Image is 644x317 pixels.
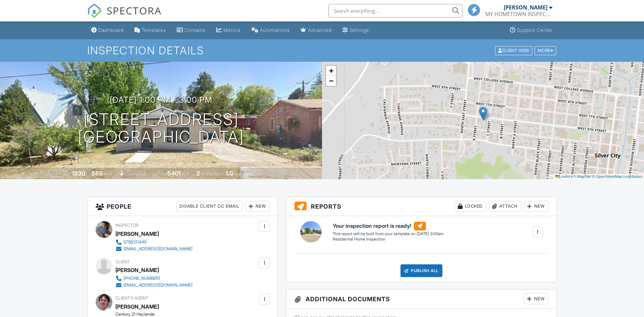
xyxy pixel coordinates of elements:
a: [PERSON_NAME] [115,302,159,312]
div: New [524,201,548,212]
a: Zoom in [326,66,336,76]
a: Support Center [507,24,555,37]
a: © OpenStreetMap contributors [592,174,642,178]
div: [PERSON_NAME] [115,229,159,239]
div: 5401 [167,170,181,177]
h1: [STREET_ADDRESS] [GEOGRAPHIC_DATA] [78,111,244,146]
h3: Additional Documents [286,289,556,309]
div: 2 [197,170,200,177]
span: sq.ft. [182,171,190,176]
div: New [524,294,548,304]
div: More [535,46,556,55]
div: 1930 [72,170,85,177]
div: New [245,201,270,212]
a: [EMAIL_ADDRESS][DOMAIN_NAME] [115,282,193,288]
a: Client View [494,48,534,53]
div: Locked [454,201,486,212]
a: [PHONE_NUMBER] [115,275,193,282]
div: MY HOMETOWN INSPECTIONS, LLC [485,11,552,17]
span: − [329,76,333,85]
span: crawlspace [125,171,146,176]
a: Metrics [214,24,244,37]
div: Templates [142,27,166,33]
span: bedrooms [201,171,219,176]
span: sq. ft. [104,171,113,176]
div: Metrics [223,27,241,33]
a: Contacts [174,24,208,37]
div: Settings [350,27,369,33]
a: Zoom out [326,76,336,86]
div: Dashboard [98,27,124,33]
span: Client [115,259,130,264]
div: Client View [495,46,532,55]
div: Century 21 Hacienda [115,312,231,317]
img: Marker [479,107,487,120]
div: [PERSON_NAME] [115,265,159,275]
a: Automations (Basic) [249,24,292,37]
div: Attach [489,201,521,212]
span: Built [63,171,71,176]
div: Advanced [308,27,332,33]
a: 5756211445 [115,239,193,246]
a: Settings [340,24,372,37]
a: [EMAIL_ADDRESS][DOMAIN_NAME] [115,246,193,252]
span: Lot Size [152,171,166,176]
div: [PERSON_NAME] [504,4,547,11]
a: Advanced [298,24,334,37]
div: [EMAIL_ADDRESS][DOMAIN_NAME] [123,282,193,288]
div: Publish All [400,264,442,277]
span: + [329,66,333,75]
span: Client's Agent [115,296,148,301]
div: 889 [92,170,103,177]
div: Residential Home Inspection [333,236,443,242]
span: Inspector [115,223,139,228]
a: Leaflet [555,174,570,178]
img: The Best Home Inspection Software - Spectora [87,3,102,18]
h3: People [88,197,278,216]
a: SPECTORA [87,9,162,23]
div: 1.0 [226,170,233,177]
span: bathrooms [234,171,253,176]
span: SPECTORA [107,3,162,17]
a: Dashboard [89,24,126,37]
a: © MapTiler [573,174,591,178]
div: [EMAIL_ADDRESS][DOMAIN_NAME] [123,246,193,252]
h1: Inspection Details [87,45,557,56]
div: Disable Client CC Email [176,201,243,212]
a: Templates [132,24,169,37]
div: Support Center [517,27,553,33]
div: This report will be built from your template on [DATE] 3:00am [333,231,443,236]
div: [PHONE_NUMBER] [123,276,160,281]
div: Automations [260,27,290,33]
h3: Reports [286,197,556,216]
div: 5756211445 [123,240,147,245]
div: Contacts [184,27,206,33]
h3: [DATE] 1:00 pm - 3:00 pm [110,95,212,104]
h6: Your inspection report is ready! [333,222,443,230]
input: Search everything... [328,4,463,17]
span: | [571,174,572,178]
